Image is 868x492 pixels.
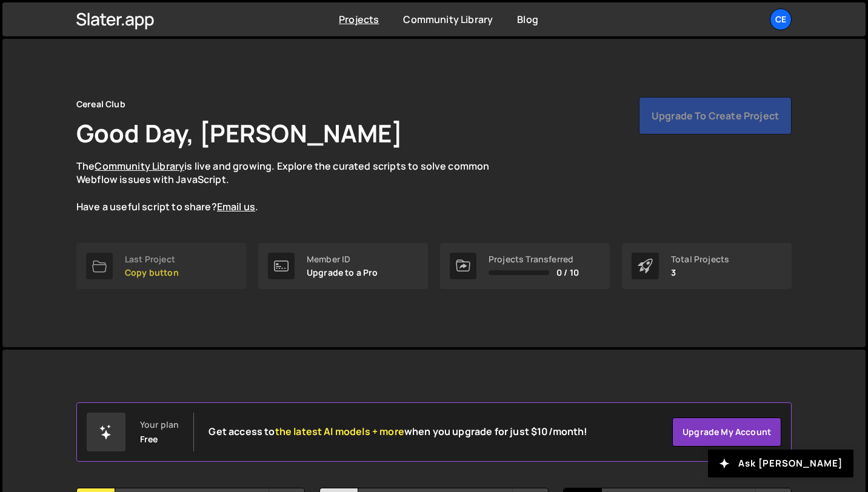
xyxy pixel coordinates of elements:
div: Member ID [307,254,378,264]
a: Community Library [95,159,184,173]
a: Upgrade my account [672,417,781,447]
div: Projects Transferred [489,254,579,264]
a: Last Project Copy button [76,243,246,289]
a: Projects [339,13,379,26]
span: the latest AI models + more [275,425,404,438]
p: Copy button [125,268,179,278]
div: Free [140,434,158,444]
h2: Get access to when you upgrade for just $10/month! [209,426,587,437]
h1: Good Day, [PERSON_NAME] [76,116,402,150]
a: Community Library [403,13,493,26]
p: Upgrade to a Pro [307,268,378,278]
div: Your plan [140,420,179,430]
div: Last Project [125,254,179,264]
a: Email us [217,200,255,213]
p: The is live and growing. Explore the curated scripts to solve common Webflow issues with JavaScri... [76,159,513,214]
div: Cereal Club [76,97,125,111]
p: 3 [671,268,729,278]
a: Ce [770,8,792,30]
a: Blog [517,13,538,26]
span: 0 / 10 [556,268,579,278]
button: Ask [PERSON_NAME] [708,450,853,477]
div: Total Projects [671,254,729,264]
